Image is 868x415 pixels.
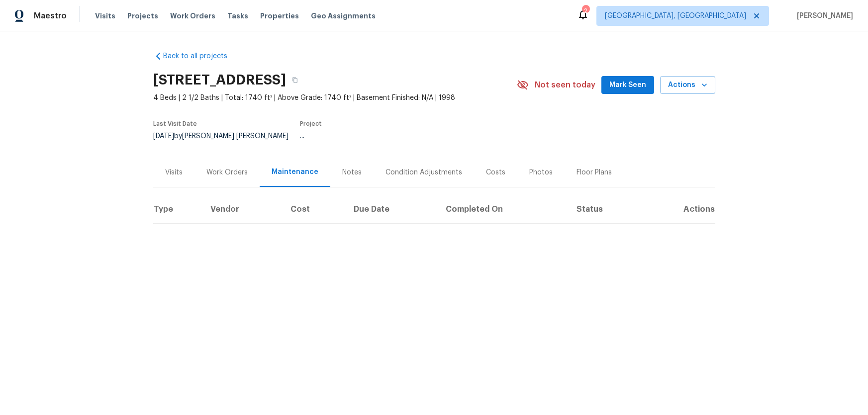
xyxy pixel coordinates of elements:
[170,11,215,21] span: Work Orders
[153,121,197,127] span: Last Visit Date
[577,167,612,177] div: Floor Plans
[438,196,568,224] th: Completed On
[283,196,346,224] th: Cost
[311,11,376,21] span: Geo Assignments
[153,133,174,140] span: [DATE]
[605,11,746,21] span: [GEOGRAPHIC_DATA], [GEOGRAPHIC_DATA]
[529,167,553,177] div: Photos
[300,133,490,140] div: ...
[153,196,203,224] th: Type
[386,167,462,177] div: Condition Adjustments
[95,11,115,21] span: Visits
[342,167,362,177] div: Notes
[206,167,248,177] div: Work Orders
[260,11,299,21] span: Properties
[34,11,67,21] span: Maestro
[486,167,505,177] div: Costs
[286,71,304,89] button: Copy Address
[202,196,283,224] th: Vendor
[346,196,438,224] th: Due Date
[609,79,646,91] span: Mark Seen
[165,167,183,177] div: Visits
[644,196,715,224] th: Actions
[227,12,248,19] span: Tasks
[660,76,715,94] button: Actions
[535,80,595,90] span: Not seen today
[668,79,707,91] span: Actions
[153,93,517,103] span: 4 Beds | 2 1/2 Baths | Total: 1740 ft² | Above Grade: 1740 ft² | Basement Finished: N/A | 1998
[127,11,158,21] span: Projects
[272,167,318,177] div: Maintenance
[153,133,300,152] div: by [PERSON_NAME] [PERSON_NAME]
[601,76,654,94] button: Mark Seen
[153,75,286,85] h2: [STREET_ADDRESS]
[793,11,853,21] span: [PERSON_NAME]
[582,6,589,16] div: 2
[153,51,249,61] a: Back to all projects
[569,196,644,224] th: Status
[300,121,322,127] span: Project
